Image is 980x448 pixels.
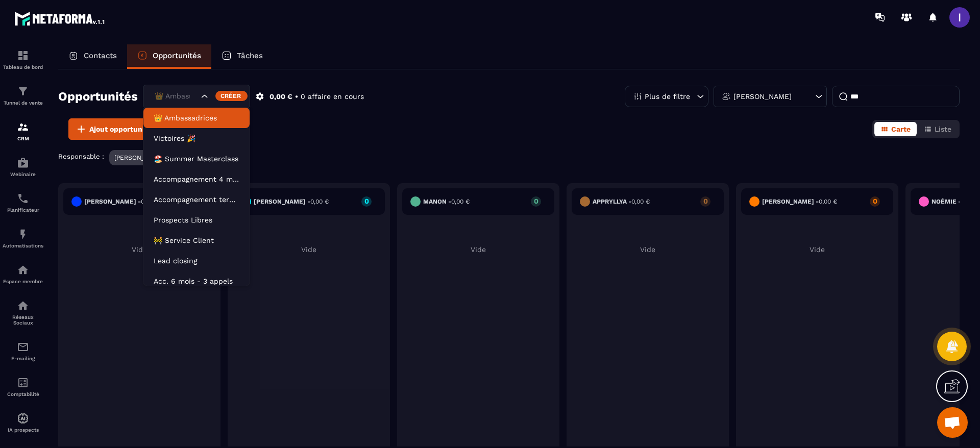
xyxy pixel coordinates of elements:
[143,85,250,108] div: Search for option
[310,198,329,205] span: 0,00 €
[891,125,911,133] span: Carte
[3,369,43,405] a: accountantaccountantComptabilité
[89,124,152,134] span: Ajout opportunité
[63,245,215,254] p: Vide
[741,245,893,254] p: Vide
[3,42,43,78] a: formationformationTableau de bord
[3,78,43,113] a: formationformationTunnel de vente
[269,92,292,102] p: 0,00 €
[3,243,43,248] p: Automatisations
[233,245,385,254] p: Vide
[3,220,43,256] a: automationsautomationsAutomatisations
[114,154,164,161] p: [PERSON_NAME]
[3,292,43,333] a: social-networksocial-networkRéseaux Sociaux
[918,122,958,136] button: Liste
[3,427,43,433] p: IA prospects
[631,198,650,205] span: 0,00 €
[3,100,43,106] p: Tunnel de vente
[237,51,263,60] p: Tâches
[3,64,43,70] p: Tableau de bord
[17,341,29,353] img: email
[295,92,298,102] p: •
[3,356,43,361] p: E-mailing
[254,198,329,205] h6: [PERSON_NAME] -
[152,91,199,102] input: Search for option
[3,279,43,284] p: Espace membre
[935,125,951,133] span: Liste
[361,197,372,205] p: 0
[3,207,43,213] p: Planificateur
[215,91,248,101] div: Créer
[700,197,710,205] p: 0
[17,264,29,276] img: automations
[211,44,273,69] a: Tâches
[3,113,43,149] a: formationformationCRM
[58,153,104,160] p: Responsable :
[14,9,106,28] img: logo
[451,198,470,205] span: 0,00 €
[58,86,138,107] h2: Opportunités
[153,51,201,60] p: Opportunités
[874,122,917,136] button: Carte
[3,314,43,326] p: Réseaux Sociaux
[17,49,29,62] img: formation
[17,121,29,133] img: formation
[84,51,117,60] p: Contacts
[531,197,541,205] p: 0
[762,198,837,205] h6: [PERSON_NAME] -
[17,300,29,312] img: social-network
[192,197,202,205] p: 0
[819,198,837,205] span: 0,00 €
[3,256,43,292] a: automationsautomationsEspace membre
[733,93,792,100] p: [PERSON_NAME]
[572,245,724,254] p: Vide
[645,93,690,100] p: Plus de filtre
[3,149,43,185] a: automationsautomationsWebinaire
[17,157,29,169] img: automations
[301,92,364,102] p: 0 affaire en cours
[423,198,470,205] h6: Manon -
[127,44,211,69] a: Opportunités
[84,198,159,205] h6: [PERSON_NAME] -
[932,198,979,205] h6: Noémie -
[58,44,127,69] a: Contacts
[141,198,159,205] span: 0,00 €
[3,171,43,177] p: Webinaire
[17,85,29,97] img: formation
[3,136,43,141] p: CRM
[17,228,29,240] img: automations
[3,185,43,220] a: schedulerschedulerPlanificateur
[17,412,29,425] img: automations
[3,391,43,397] p: Comptabilité
[17,377,29,389] img: accountant
[593,198,650,205] h6: Appryllya -
[3,333,43,369] a: emailemailE-mailing
[937,407,968,438] a: Ouvrir le chat
[870,197,880,205] p: 0
[17,192,29,205] img: scheduler
[402,245,554,254] p: Vide
[68,118,158,140] button: Ajout opportunité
